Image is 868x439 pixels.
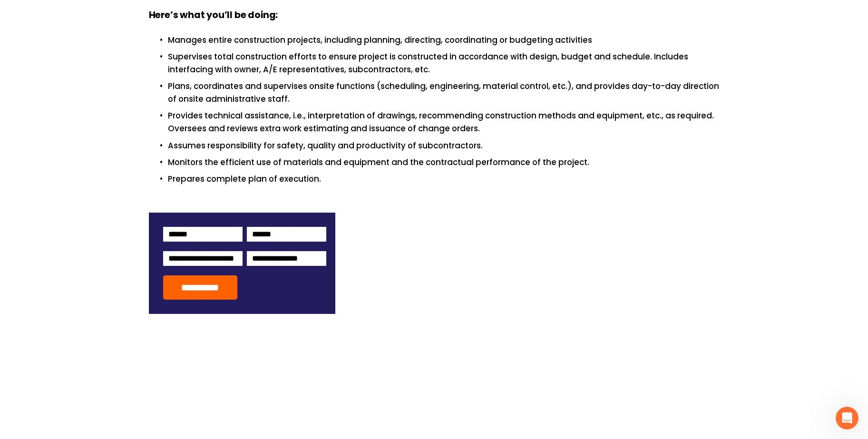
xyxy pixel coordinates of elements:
[168,109,720,135] p: Provides technical assistance, i.e., interpretation of drawings, recommending construction method...
[168,50,720,76] p: Supervises total construction efforts to ensure project is constructed in accordance with design,...
[836,407,858,429] iframe: Intercom live chat
[168,80,720,106] p: Plans, coordinates and supervises onsite functions (scheduling, engineering, material control, et...
[168,156,720,169] p: Monitors the efficient use of materials and equipment and the contractual performance of the proj...
[149,8,278,24] strong: Here’s what you’ll be doing:
[168,173,720,185] p: Prepares complete plan of execution.
[168,139,720,152] p: Assumes responsibility for safety, quality and productivity of subcontractors.
[168,34,720,47] p: Manages entire construction projects, including planning, directing, coordinating or budgeting ac...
